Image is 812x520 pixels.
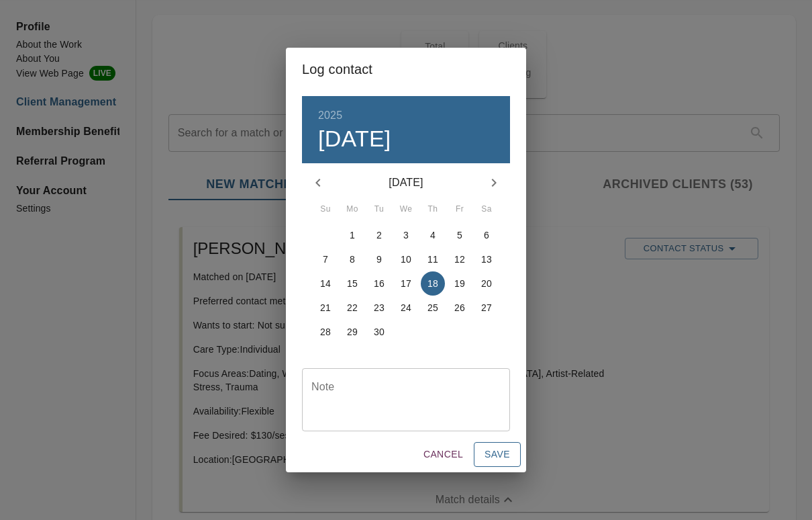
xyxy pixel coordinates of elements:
[334,175,478,191] p: [DATE]
[474,271,499,296] button: 20
[481,301,492,314] p: 27
[454,253,465,266] p: 12
[347,277,358,290] p: 15
[367,223,391,247] button: 2
[394,296,418,320] button: 24
[448,223,472,247] button: 5
[394,203,418,216] span: We
[448,271,472,296] button: 19
[474,296,499,320] button: 27
[318,106,342,125] button: 2025
[367,271,391,296] button: 16
[313,271,338,296] button: 14
[340,271,364,296] button: 15
[313,247,338,271] button: 7
[481,277,492,290] p: 20
[474,223,499,247] button: 6
[448,247,472,271] button: 12
[340,203,364,216] span: Mo
[454,301,465,314] p: 26
[430,228,436,242] p: 4
[401,277,411,290] p: 17
[350,253,355,266] p: 8
[340,320,364,344] button: 29
[374,277,385,290] p: 16
[401,253,411,266] p: 10
[347,301,358,314] p: 22
[474,442,521,467] button: Save
[421,203,445,216] span: Th
[421,296,445,320] button: 25
[394,271,418,296] button: 17
[318,125,391,153] button: [DATE]
[367,296,391,320] button: 23
[340,223,364,247] button: 1
[484,228,489,242] p: 6
[323,253,328,266] p: 7
[474,247,499,271] button: 13
[427,301,438,314] p: 25
[454,277,465,290] p: 19
[421,223,445,247] button: 4
[350,228,355,242] p: 1
[485,446,510,463] span: Save
[394,223,418,247] button: 3
[421,271,445,296] button: 18
[457,228,462,242] p: 5
[481,253,492,266] p: 13
[313,296,338,320] button: 21
[320,301,331,314] p: 21
[448,296,472,320] button: 26
[421,247,445,271] button: 11
[313,320,338,344] button: 28
[367,320,391,344] button: 30
[320,277,331,290] p: 14
[313,203,338,216] span: Su
[418,442,468,467] button: Cancel
[376,228,382,242] p: 2
[376,253,382,266] p: 9
[474,203,499,216] span: Sa
[448,203,472,216] span: Fr
[340,247,364,271] button: 8
[394,247,418,271] button: 10
[374,325,385,339] p: 30
[340,296,364,320] button: 22
[403,228,409,242] p: 3
[367,203,391,216] span: Tu
[427,253,438,266] p: 11
[427,277,438,290] p: 18
[320,325,331,339] p: 28
[367,247,391,271] button: 9
[302,58,510,80] h2: Log contact
[423,446,463,463] span: Cancel
[374,301,385,314] p: 23
[401,301,411,314] p: 24
[347,325,358,339] p: 29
